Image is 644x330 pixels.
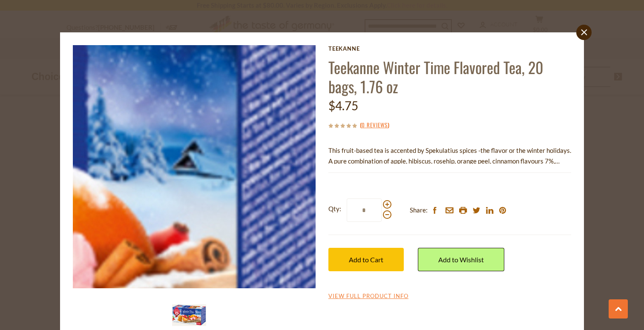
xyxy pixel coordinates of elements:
p: This fruit-based tea is accented by Spekulatius spices -the flavor or the winter holidays. A pure... [328,145,571,166]
span: Share: [410,205,428,215]
span: Add to Cart [349,255,383,264]
button: Add to Cart [328,248,404,271]
a: Teekanne [328,45,571,52]
strong: Qty: [328,204,341,214]
a: 0 Reviews [362,121,388,130]
a: View Full Product Info [328,293,408,300]
span: $4.75 [328,98,358,113]
span: ( ) [360,121,389,129]
input: Qty: [347,198,382,222]
a: Teekanne Winter Time Flavored Tea, 20 bags, 1.76 oz [328,56,543,98]
a: Add to Wishlist [418,248,504,271]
